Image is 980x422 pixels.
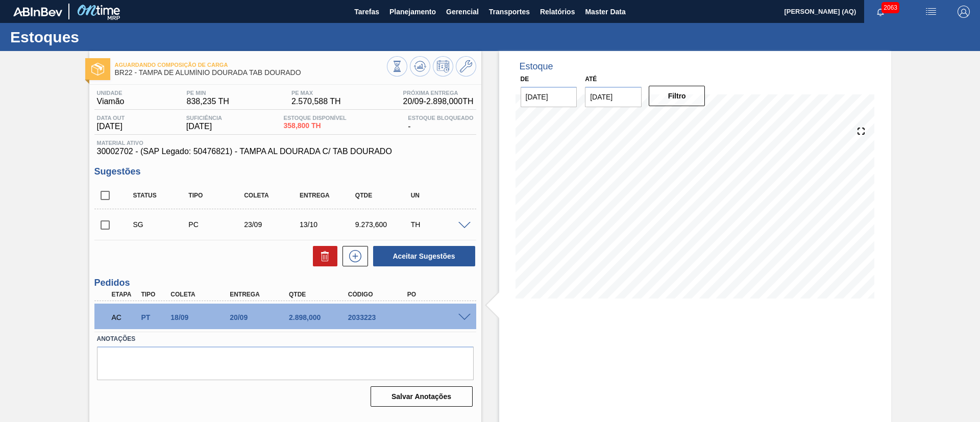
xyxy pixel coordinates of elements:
[387,56,407,77] button: Visão Geral dos Estoques
[115,62,387,68] span: Aguardando Composição de Carga
[286,313,353,321] div: 2.898,000
[186,115,222,121] span: Suficiência
[138,313,169,321] div: Pedido de Transferência
[168,291,234,298] div: Coleta
[97,122,125,131] span: [DATE]
[408,220,470,229] div: TH
[186,122,222,131] span: [DATE]
[346,313,412,321] div: 2033223
[337,246,368,266] div: Nova sugestão
[456,56,476,77] button: Ir ao Master Data / Geral
[408,192,470,199] div: UN
[308,246,337,266] div: Excluir Sugestões
[373,246,475,266] button: Aceitar Sugestões
[297,220,359,229] div: 13/10/2025
[131,220,192,229] div: Sugestão Criada
[97,90,125,96] span: Unidade
[297,192,359,199] div: Entrega
[346,291,412,298] div: Código
[97,332,474,346] label: Anotações
[227,291,293,298] div: Entrega
[433,56,453,77] button: Programar Estoque
[227,313,293,321] div: 20/09/2025
[138,291,169,298] div: Tipo
[241,220,303,229] div: 23/09/2025
[13,7,62,16] img: TNhmsLtSVTkK8tSr43FrP2fwEKptu5GPRR3wAAAABJRU5ErkJggg==
[186,220,248,229] div: Pedido de Compra
[520,61,553,72] div: Estoque
[389,6,436,18] span: Planejamento
[131,192,192,199] div: Status
[112,313,137,321] p: AC
[403,90,474,96] span: Próxima Entrega
[97,97,125,106] span: Viamão
[585,76,597,83] label: Até
[109,291,140,298] div: Etapa
[521,76,529,83] label: De
[94,278,476,288] h3: Pedidos
[186,192,248,199] div: Tipo
[284,122,347,130] span: 358,800 TH
[97,147,474,156] span: 30002702 - (SAP Legado: 50476821) - TAMPA AL DOURADA C/ TAB DOURADO
[368,245,476,267] div: Aceitar Sugestões
[291,90,341,96] span: PE MAX
[353,192,414,199] div: Qtde
[585,87,642,107] input: dd/mm/yyyy
[958,6,970,18] img: Logout
[410,56,430,77] button: Atualizar Gráfico
[405,291,471,298] div: PO
[521,87,577,107] input: dd/mm/yyyy
[371,386,473,407] button: Salvar Anotações
[925,6,937,18] img: userActions
[353,220,414,229] div: 9.273,600
[291,97,341,106] span: 2.570,588 TH
[405,115,476,131] div: -
[109,306,140,329] div: Aguardando Composição de Carga
[168,313,234,321] div: 18/09/2025
[286,291,353,298] div: Qtde
[864,5,897,19] button: Notificações
[408,115,473,121] span: Estoque Bloqueado
[94,166,476,177] h3: Sugestões
[403,97,474,106] span: 20/09 - 2.898,000 TH
[10,31,191,43] h1: Estoques
[97,140,474,146] span: Material ativo
[649,86,705,106] button: Filtro
[187,90,229,96] span: PE MIN
[187,97,229,106] span: 838,235 TH
[91,63,104,76] img: Ícone
[446,6,479,18] span: Gerencial
[881,2,899,13] span: 2063
[489,6,530,18] span: Transportes
[585,6,625,18] span: Master Data
[241,192,303,199] div: Coleta
[115,69,387,77] span: BR22 - TAMPA DE ALUMÍNIO DOURADA TAB DOURADO
[540,6,575,18] span: Relatórios
[354,6,379,18] span: Tarefas
[284,115,347,121] span: Estoque Disponível
[97,115,125,121] span: Data out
